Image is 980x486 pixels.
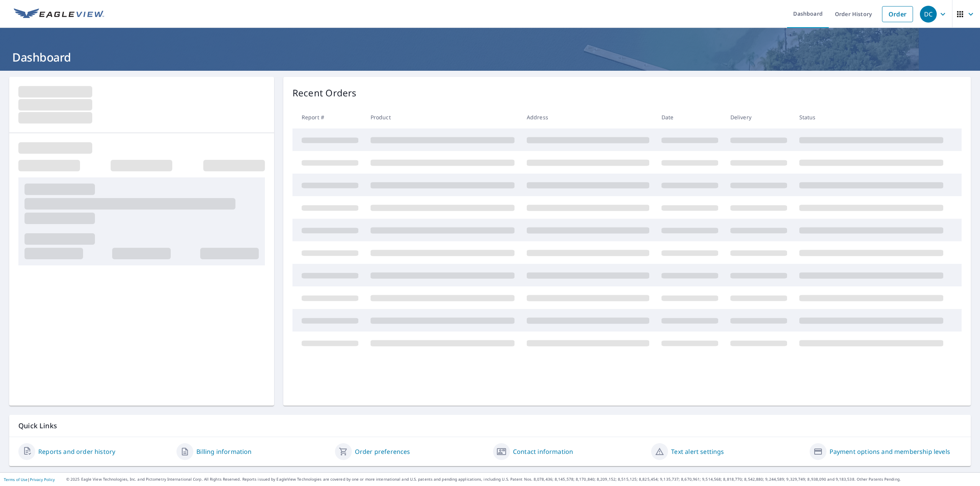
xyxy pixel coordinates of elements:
[513,447,573,456] a: Contact information
[724,106,793,128] th: Delivery
[364,106,521,128] th: Product
[521,106,655,128] th: Address
[655,106,724,128] th: Date
[30,477,55,482] a: Privacy Policy
[355,447,410,456] a: Order preferences
[66,476,976,482] p: © 2025 Eagle View Technologies, Inc. and Pictometry International Corp. All Rights Reserved. Repo...
[920,6,937,23] div: DC
[882,6,913,22] a: Order
[4,477,55,482] p: |
[9,49,971,65] h1: Dashboard
[14,8,104,20] img: EV Logo
[196,447,252,456] a: Billing information
[793,106,949,128] th: Status
[830,447,950,456] a: Payment options and membership levels
[292,106,364,128] th: Report #
[4,477,28,482] a: Terms of Use
[671,447,724,456] a: Text alert settings
[38,447,115,456] a: Reports and order history
[18,421,962,431] p: Quick Links
[292,86,357,100] p: Recent Orders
